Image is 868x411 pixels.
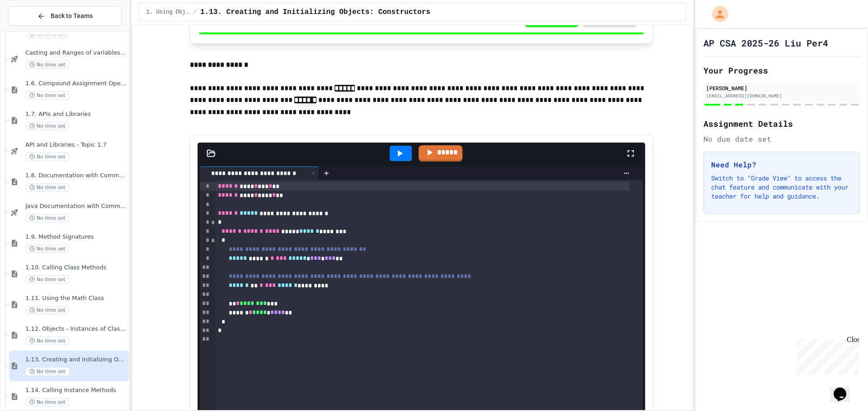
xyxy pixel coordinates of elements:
span: No time set [25,183,70,192]
span: Back to Teams [51,11,93,21]
span: No time set [25,367,70,376]
iframe: chat widget [793,336,859,374]
span: No time set [25,398,70,406]
span: No time set [25,306,70,314]
iframe: chat widget [830,375,859,402]
span: 1. Using Objects and Methods [146,9,190,16]
span: No time set [25,122,70,130]
div: [PERSON_NAME] [706,84,857,92]
div: My Account [703,4,731,24]
h3: Need Help? [711,159,852,170]
span: 1.11. Using the Math Class [25,295,127,302]
span: No time set [25,60,70,69]
span: 1.9. Method Signatures [25,233,127,241]
span: 1.13. Creating and Initializing Objects: Constructors [25,356,127,364]
span: 1.10. Calling Class Methods [25,264,127,272]
span: API and Libraries - Topic 1.7 [25,141,127,149]
div: [EMAIL_ADDRESS][DOMAIN_NAME] [706,92,857,99]
div: Chat with us now!Close [4,4,62,57]
span: / [193,9,197,16]
span: 1.14. Calling Instance Methods [25,387,127,394]
span: No time set [25,275,70,284]
span: Java Documentation with Comments - Topic 1.8 [25,203,127,210]
span: Casting and Ranges of variables - Quiz [25,49,127,57]
span: No time set [25,337,70,345]
span: No time set [25,152,70,161]
span: No time set [25,214,70,222]
span: 1.12. Objects - Instances of Classes [25,325,127,333]
span: No time set [25,245,70,253]
span: 1.7. APIs and Libraries [25,111,127,118]
div: No due date set [703,134,860,144]
span: 1.6. Compound Assignment Operators [25,80,127,88]
span: 1.8. Documentation with Comments and Preconditions [25,172,127,180]
span: 1.13. Creating and Initializing Objects: Constructors [200,7,430,18]
h2: Assignment Details [703,117,860,130]
span: No time set [25,91,70,100]
h1: AP CSA 2025-26 Liu Per4 [703,37,828,49]
button: Back to Teams [8,6,122,26]
p: Switch to "Grade View" to access the chat feature and communicate with your teacher for help and ... [711,174,852,201]
h2: Your Progress [703,64,860,77]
